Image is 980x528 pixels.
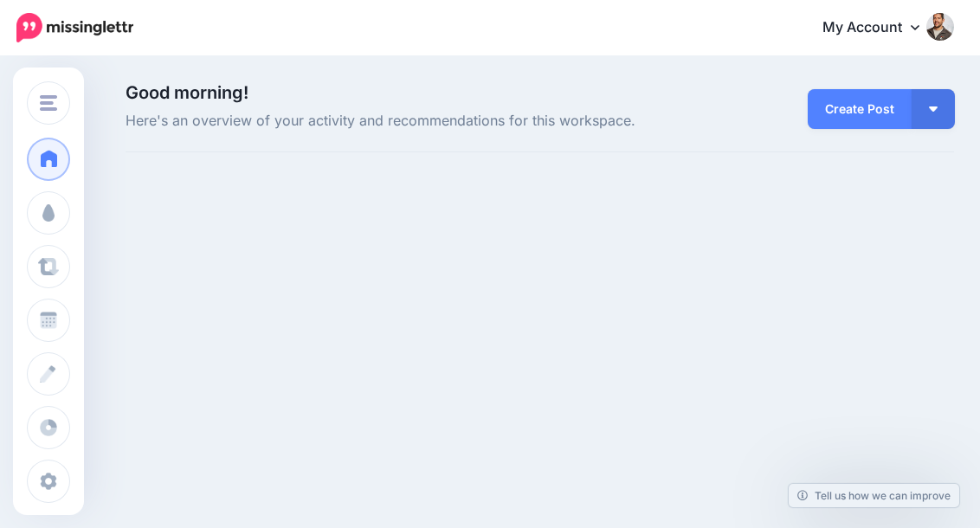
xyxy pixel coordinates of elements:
img: arrow-down-white.png [929,106,938,112]
span: Good morning! [126,82,248,103]
a: Tell us how we can improve [789,484,959,507]
span: Here's an overview of your activity and recommendations for this workspace. [126,110,669,132]
img: Missinglettr [16,13,133,42]
a: Create Post [808,89,912,129]
img: menu.png [40,95,57,111]
a: My Account [805,7,954,49]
